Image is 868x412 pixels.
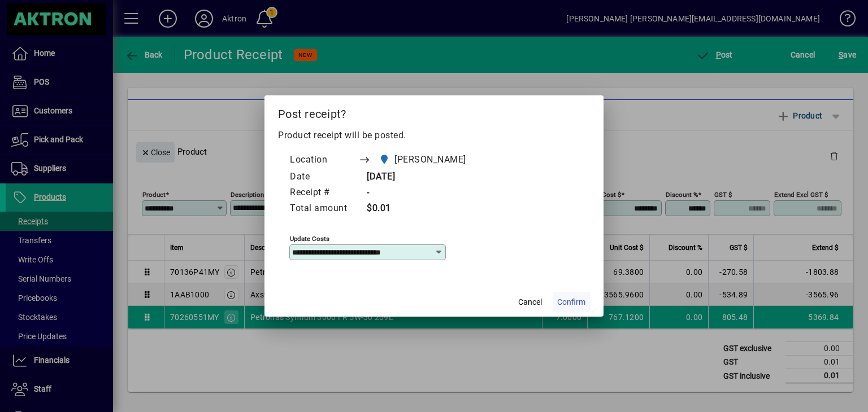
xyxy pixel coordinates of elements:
p: Product receipt will be posted. [278,129,590,142]
td: Total amount [289,201,358,217]
td: Date [289,169,358,185]
td: Receipt # [289,185,358,201]
td: - [358,185,488,201]
h2: Post receipt? [264,95,604,128]
button: Confirm [553,292,590,312]
mat-label: Update costs [290,235,329,243]
button: Cancel [512,292,548,312]
td: [DATE] [358,169,488,185]
span: [PERSON_NAME] [394,153,466,166]
td: $0.01 [358,201,488,217]
td: Location [289,151,358,169]
span: Confirm [557,296,585,308]
span: HAMILTON [376,152,471,168]
span: Cancel [518,296,542,308]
